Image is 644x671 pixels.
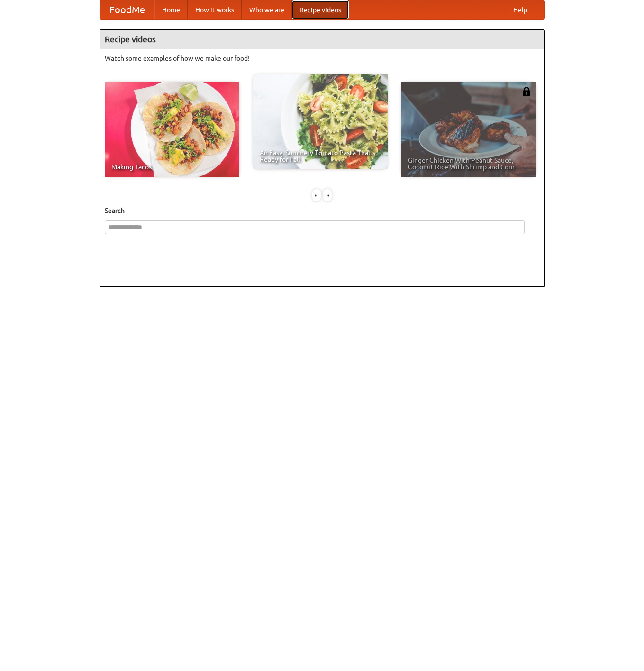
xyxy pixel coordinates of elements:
p: Watch some examples of how we make our food! [105,54,540,63]
a: Making Tacos [105,82,239,177]
a: Recipe videos [292,0,349,19]
h5: Search [105,206,540,215]
span: An Easy, Summery Tomato Pasta That's Ready for Fall [260,149,381,163]
a: How it works [188,0,242,19]
h4: Recipe videos [100,30,544,49]
img: 483408.png [522,87,531,96]
span: Making Tacos [111,164,233,170]
a: Who we are [242,0,292,19]
a: Help [506,0,535,19]
a: An Easy, Summery Tomato Pasta That's Ready for Fall [253,74,388,169]
a: Home [154,0,188,19]
div: » [323,189,332,201]
div: « [312,189,321,201]
a: FoodMe [100,0,154,19]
